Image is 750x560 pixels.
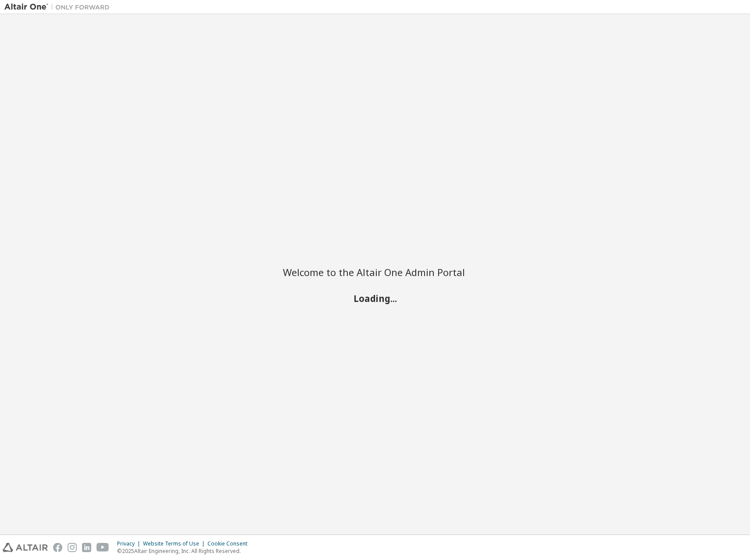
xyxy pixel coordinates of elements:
[283,266,467,278] h2: Welcome to the Altair One Admin Portal
[96,543,109,552] img: youtube.svg
[207,540,253,547] div: Cookie Consent
[82,543,91,552] img: linkedin.svg
[283,293,467,304] h2: Loading...
[4,3,114,11] img: Altair One
[68,543,77,552] img: instagram.svg
[117,540,143,547] div: Privacy
[117,547,253,555] p: © 2025 Altair Engineering, Inc. All Rights Reserved.
[3,543,48,552] img: altair_logo.svg
[53,543,62,552] img: facebook.svg
[143,540,207,547] div: Website Terms of Use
